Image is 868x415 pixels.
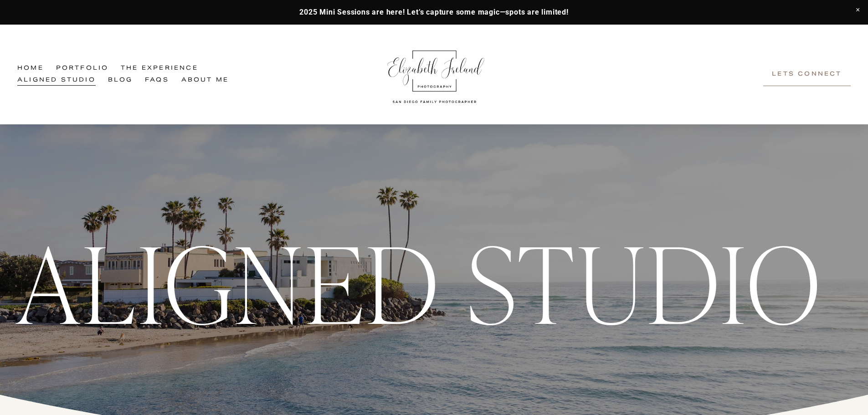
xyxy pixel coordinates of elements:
[56,63,109,75] a: Portfolio
[108,74,133,86] a: Blog
[17,74,96,86] a: Aligned Studio
[382,42,487,107] img: Elizabeth Ireland Photography San Diego Family Photographer
[121,63,198,75] a: folder dropdown
[121,63,198,74] span: The Experience
[145,74,169,86] a: FAQs
[763,62,851,86] a: Lets Connect
[17,227,823,333] h2: Aligned Studio
[17,63,44,75] a: Home
[181,74,229,86] a: About Me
